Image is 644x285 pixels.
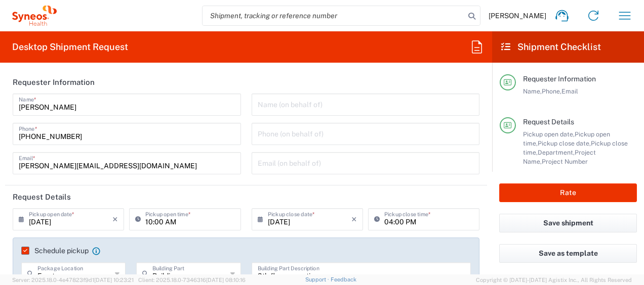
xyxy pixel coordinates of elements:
[489,11,546,20] span: [PERSON_NAME]
[138,277,246,283] span: Client: 2025.18.0-7346316
[542,158,588,165] span: Project Number
[206,277,246,283] span: [DATE] 08:10:16
[523,130,575,138] span: Pickup open date,
[305,276,331,282] a: Support
[94,277,134,283] span: [DATE] 10:23:21
[12,41,128,53] h2: Desktop Shipment Request
[499,244,637,263] button: Save as template
[351,211,357,227] i: ×
[499,183,637,202] button: Rate
[12,277,134,283] span: Server: 2025.18.0-4e47823f9d1
[13,77,95,87] h2: Requester Information
[21,247,89,255] label: Schedule pickup
[203,6,465,25] input: Shipment, tracking or reference number
[538,149,575,156] span: Department,
[501,41,601,53] h2: Shipment Checklist
[499,214,637,232] button: Save shipment
[331,276,356,282] a: Feedback
[476,275,632,284] span: Copyright © [DATE]-[DATE] Agistix Inc., All Rights Reserved
[542,87,561,95] span: Phone,
[523,87,542,95] span: Name,
[13,192,71,202] h2: Request Details
[112,211,118,227] i: ×
[523,75,596,83] span: Requester Information
[538,139,591,147] span: Pickup close date,
[561,87,578,95] span: Email
[523,118,574,126] span: Request Details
